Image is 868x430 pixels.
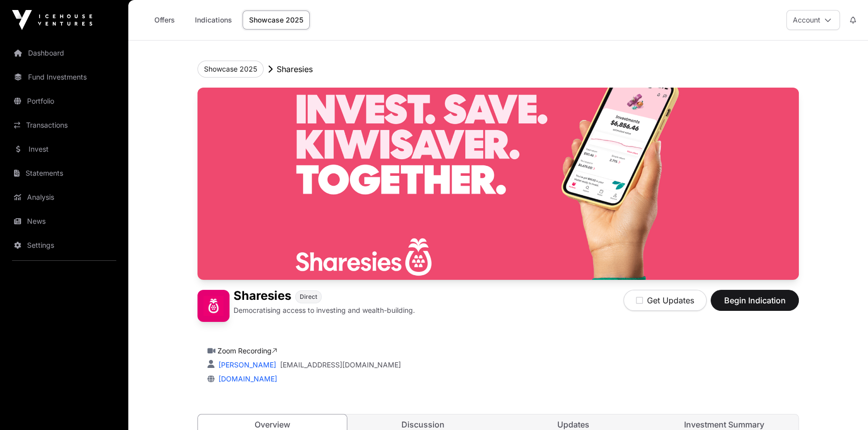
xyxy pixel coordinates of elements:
[216,360,276,369] a: [PERSON_NAME]
[8,114,120,136] a: Transactions
[218,346,277,355] a: Zoom Recording
[711,290,799,311] button: Begin Indication
[188,11,239,30] a: Indications
[277,63,313,75] p: Sharesies
[300,293,317,301] span: Direct
[8,162,120,184] a: Statements
[786,10,840,30] button: Account
[8,186,120,208] a: Analysis
[8,42,120,64] a: Dashboard
[197,88,799,280] img: Sharesies
[8,210,120,232] a: News
[623,290,707,311] button: Get Updates
[12,10,92,30] img: Icehouse Ventures Logo
[8,234,120,256] a: Settings
[243,11,310,30] a: Showcase 2025
[234,290,291,303] h1: Sharesies
[711,300,799,310] a: Begin Indication
[280,360,401,370] a: [EMAIL_ADDRESS][DOMAIN_NAME]
[818,382,868,430] iframe: Chat Widget
[214,374,277,383] a: [DOMAIN_NAME]
[234,305,415,315] p: Democratising access to investing and wealth-building.
[144,11,184,30] a: Offers
[8,138,120,160] a: Invest
[197,290,230,322] img: Sharesies
[197,61,264,78] button: Showcase 2025
[8,66,120,88] a: Fund Investments
[8,90,120,112] a: Portfolio
[723,294,786,306] span: Begin Indication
